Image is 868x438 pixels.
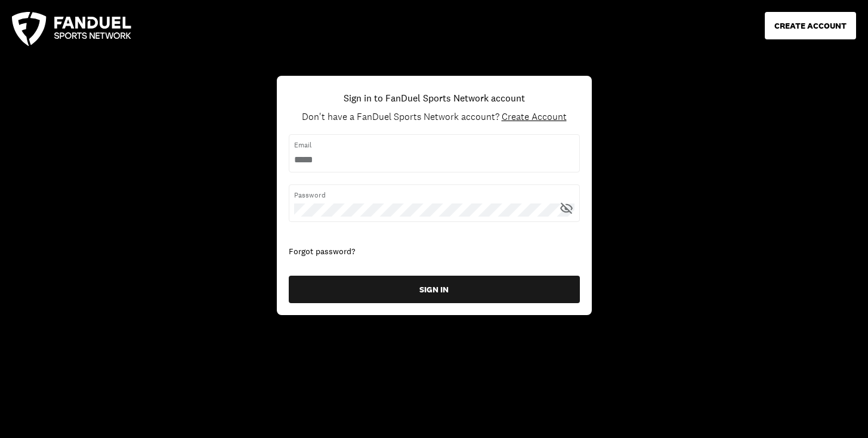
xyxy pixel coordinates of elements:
h1: Sign in to FanDuel Sports Network account [344,91,525,105]
button: SIGN IN [289,276,580,303]
span: Password [294,190,574,201]
div: Forgot password? [289,246,580,258]
button: CREATE ACCOUNT [765,12,856,39]
div: Don't have a FanDuel Sports Network account? [302,111,567,122]
span: Email [294,140,574,150]
span: Create Account [502,110,567,123]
